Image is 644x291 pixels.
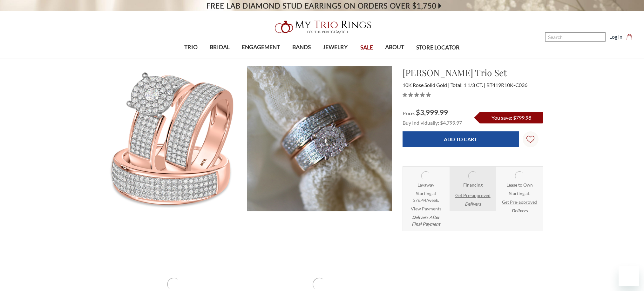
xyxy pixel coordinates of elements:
a: View Payments [411,205,441,212]
a: SALE [354,37,379,58]
span: Total: 1 1/3 CT. [451,82,485,88]
img: Katapult [514,170,525,182]
a: Cart with 0 items [626,33,636,41]
h1: [PERSON_NAME] Trio Set [403,66,543,79]
button: submenu toggle [332,58,339,58]
button: submenu toggle [217,58,223,58]
img: Layaway [420,170,431,182]
span: 10K Rose Solid Gold [403,82,450,88]
img: Photo of Collins 1 1/3 ct tw. Diamond Round Cluster Trio Set 10K Rose Gold [BT419R-C036] [247,66,392,211]
span: Starting at $76.44/week. [413,190,439,203]
a: BANDS [286,37,317,58]
span: BRIDAL [210,43,230,51]
span: Buy Individually: [403,120,439,126]
a: STORE LOCATOR [410,37,466,58]
a: ABOUT [379,37,410,58]
img: My Trio Rings [271,17,373,37]
span: TRIO [184,43,198,51]
span: Starting at . [509,190,530,197]
input: Search [545,32,606,42]
button: submenu toggle [258,58,264,58]
a: Wish Lists [523,131,539,147]
svg: Wish Lists [526,116,534,163]
img: Photo of Collins 1 1/3 ct tw. Diamond Round Cluster Trio Set 10K Rose Gold [BT419R-C036] [101,66,247,211]
a: TRIO [178,37,204,58]
a: JEWELRY [317,37,354,58]
strong: Layaway [417,182,434,188]
img: Affirm [467,170,478,182]
span: BT419R10K-C036 [486,82,527,88]
a: Get Pre-approved [502,199,537,205]
iframe: Button to launch messaging window [619,266,639,286]
span: STORE LOCATOR [416,43,460,52]
li: Layaway [403,167,449,231]
em: Delivers After Final Payment [412,214,440,227]
li: Katapult [497,167,543,218]
a: Log in [609,33,622,41]
svg: cart.cart_preview [626,34,633,40]
span: You save: $799.98 [491,115,531,121]
a: My Trio Rings [187,17,457,37]
em: Delivers [465,201,481,207]
a: ENGAGEMENT [236,37,286,58]
a: BRIDAL [204,37,236,58]
li: Affirm [450,167,496,211]
span: ENGAGEMENT [242,43,280,51]
span: Price: [403,110,415,116]
button: submenu toggle [298,58,305,58]
span: JEWELRY [323,43,348,51]
span: $3,999.99 [416,108,448,117]
strong: Lease to Own [506,182,533,188]
span: BANDS [292,43,311,51]
strong: Financing [463,182,483,188]
em: Delivers [512,207,528,214]
span: ABOUT [385,43,404,51]
span: $4,799.97 [440,120,462,126]
button: submenu toggle [188,58,194,58]
a: Get Pre-approved [455,192,491,199]
button: submenu toggle [391,58,398,58]
span: SALE [360,43,373,52]
input: Add to Cart [403,131,519,147]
